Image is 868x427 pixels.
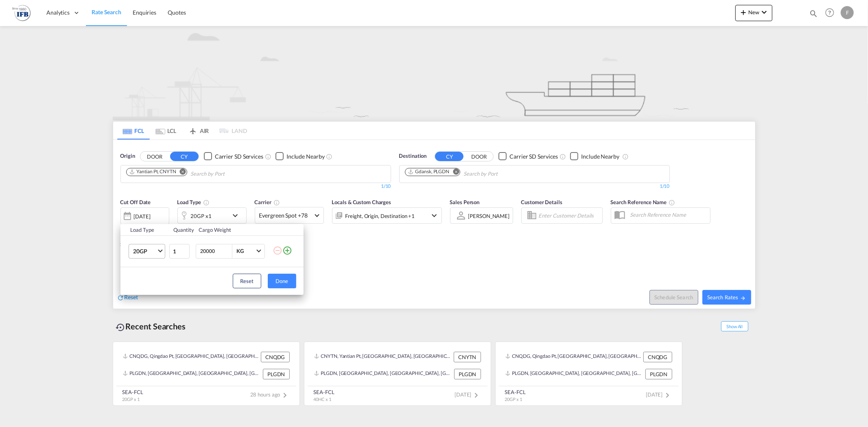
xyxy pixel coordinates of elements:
[168,224,194,236] th: Quantity
[120,224,169,236] th: Load Type
[133,247,157,255] span: 20GP
[129,244,165,259] md-select: Choose: 20GP
[233,274,261,288] button: Reset
[282,246,292,255] md-icon: icon-plus-circle-outline
[199,244,232,258] input: Enter Weight
[268,274,296,288] button: Done
[273,246,282,255] md-icon: icon-minus-circle-outline
[199,226,268,233] div: Cargo Weight
[236,248,244,254] div: KG
[169,244,190,259] input: Qty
